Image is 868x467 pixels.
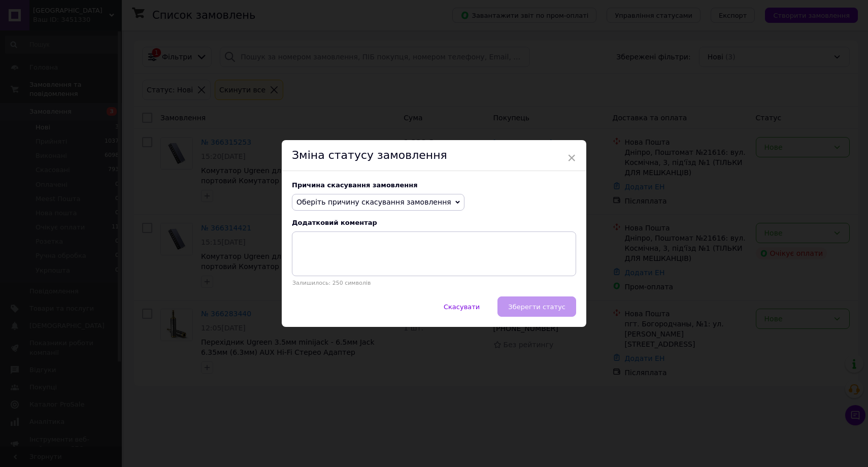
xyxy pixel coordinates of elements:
p: Залишилось: 250 символів [292,280,576,286]
span: Скасувати [444,303,480,311]
span: Оберіть причину скасування замовлення [296,198,451,206]
div: Причина скасування замовлення [292,181,576,189]
span: × [567,149,576,166]
div: Додатковий коментар [292,219,576,226]
div: Зміна статусу замовлення [282,140,586,171]
button: Скасувати [433,296,490,317]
